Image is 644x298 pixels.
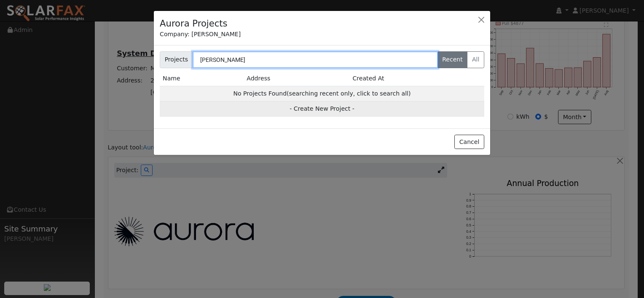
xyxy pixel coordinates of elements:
span: Projects [160,51,193,68]
td: Created At [349,71,484,86]
h4: Aurora Projects [160,17,228,30]
div: Company: [PERSON_NAME] [160,30,484,39]
label: All [467,51,484,68]
span: (searching recent only, click to search all) [287,90,411,97]
td: No Projects Found [160,86,484,101]
td: Address [244,71,349,86]
button: Cancel [454,135,484,149]
td: Name [160,71,244,86]
label: Recent [437,51,468,68]
td: - Create New Project - [160,101,484,117]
